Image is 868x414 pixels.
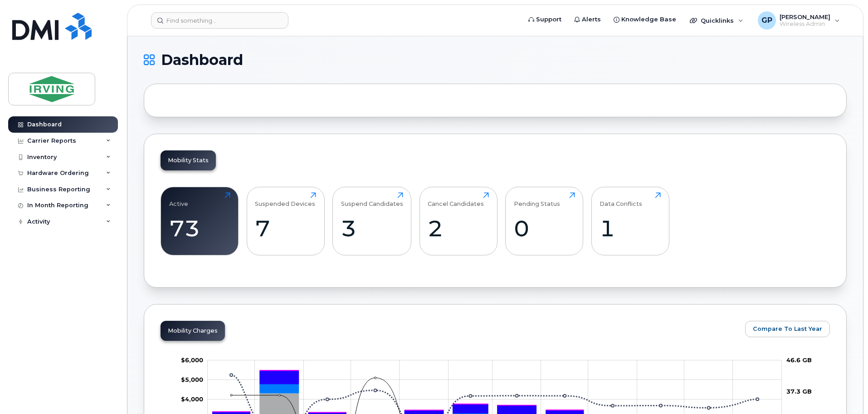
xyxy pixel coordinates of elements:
[786,356,812,364] tspan: 46.6 GB
[600,192,642,207] div: Data Conflicts
[255,192,315,207] div: Suspended Devices
[753,324,822,333] span: Compare To Last Year
[161,53,243,67] span: Dashboard
[341,192,403,207] div: Suspend Candidates
[428,192,489,250] a: Cancel Candidates2
[181,395,203,403] g: $0
[181,376,203,383] g: $0
[181,356,203,364] tspan: $6,000
[169,192,230,250] a: Active73
[181,356,203,364] g: $0
[600,215,661,242] div: 1
[745,321,830,337] button: Compare To Last Year
[514,192,575,250] a: Pending Status0
[169,192,188,207] div: Active
[341,215,403,242] div: 3
[255,192,316,250] a: Suspended Devices7
[428,215,489,242] div: 2
[428,192,484,207] div: Cancel Candidates
[181,376,203,383] tspan: $5,000
[600,192,661,250] a: Data Conflicts1
[255,215,316,242] div: 7
[514,192,560,207] div: Pending Status
[169,215,230,242] div: 73
[786,388,812,395] tspan: 37.3 GB
[341,192,403,250] a: Suspend Candidates3
[514,215,575,242] div: 0
[181,395,203,403] tspan: $4,000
